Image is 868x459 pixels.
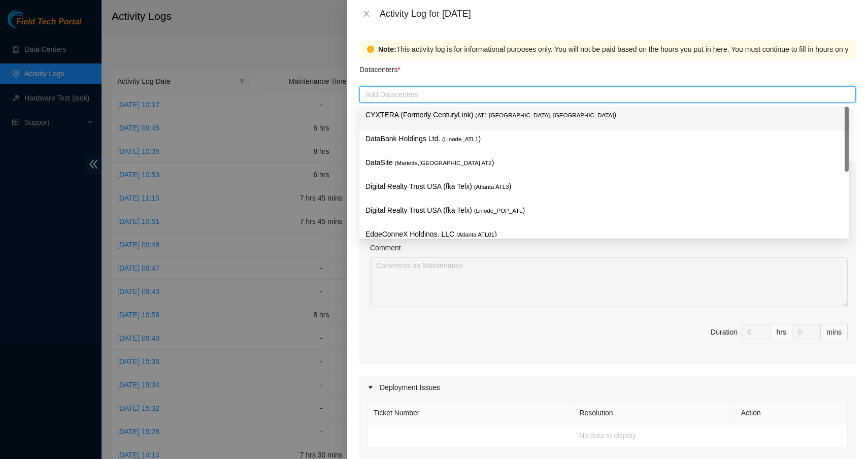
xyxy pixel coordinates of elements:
[362,10,371,18] span: close
[367,46,374,53] span: exclamation-circle
[736,402,848,424] th: Action
[368,384,374,390] span: caret-right
[370,242,401,253] label: Comment
[365,109,843,121] p: CYXTERA (Formerly CenturyLink) )
[474,208,523,214] span: ( Linode_POP_ATL
[365,157,843,169] p: DataSite )
[368,402,574,424] th: Ticket Number
[711,326,738,338] div: Duration
[771,324,792,340] div: hrs
[365,228,843,240] p: EdgeConneX Holdings, LLC )
[365,205,843,216] p: Digital Realty Trust USA (fka Telx) )
[475,112,614,118] span: ( AT1 [GEOGRAPHIC_DATA], [GEOGRAPHIC_DATA]
[456,232,494,238] span: ( Atlanta ATL01
[365,181,843,192] p: Digital Realty Trust USA (fka Telx) )
[359,9,374,19] button: Close
[380,8,856,19] div: Activity Log for [DATE]
[370,257,848,307] textarea: Comment
[574,402,735,424] th: Resolution
[395,160,492,166] span: ( Marietta,[GEOGRAPHIC_DATA] AT2
[359,59,400,75] p: Datacenters
[359,376,856,399] div: Deployment Issues
[378,44,396,55] strong: Note:
[821,324,848,340] div: mins
[474,184,509,190] span: ( Atlanta ATL3
[365,133,843,145] p: DataBank Holdings Ltd. )
[442,136,478,142] span: ( Linode_ATL1
[368,424,848,447] td: No data to display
